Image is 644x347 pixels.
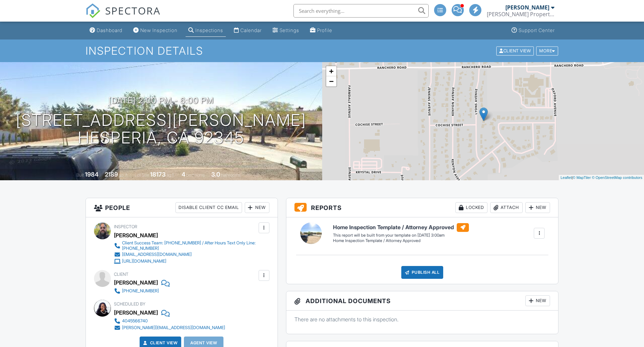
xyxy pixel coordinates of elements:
div: 18173 [150,171,166,178]
span: Client [114,272,128,277]
div: Webb Property Inspection [487,11,554,18]
a: Dashboard [87,24,125,37]
span: sq.ft. [167,172,175,178]
div: 4 [182,171,185,178]
div: Support Center [519,27,555,33]
div: [URL][DOMAIN_NAME] [122,259,166,264]
a: Support Center [509,24,557,37]
a: Settings [270,24,302,37]
div: Publish All [401,266,444,279]
div: More [536,46,558,55]
div: This report will be built from your template on [DATE] 3:00am [333,233,469,238]
span: SPECTORA [105,3,161,18]
div: [PHONE_NUMBER] [122,288,159,294]
div: 2189 [105,171,118,178]
div: Client View [496,46,534,55]
span: sq. ft. [119,172,128,178]
div: [PERSON_NAME] [114,277,158,288]
h3: Reports [286,198,558,217]
a: Leaflet [560,176,572,180]
input: Search everything... [293,4,429,18]
h6: Home Inspection Template / Attorney Approved [333,223,469,232]
a: Client Success Team: [PHONE_NUMBER] / After Hours Text Only Line: [PHONE_NUMBER] [114,240,257,251]
div: Profile [317,27,332,33]
span: bedrooms [186,172,205,178]
a: Inspections [186,24,226,37]
a: © OpenStreetMap contributors [592,176,642,180]
a: [URL][DOMAIN_NAME] [114,258,257,265]
div: New [525,202,550,213]
h3: People [86,198,278,217]
div: Dashboard [97,27,122,33]
div: | [559,175,644,181]
span: Lot Size [135,172,149,178]
div: Settings [280,27,299,33]
div: Locked [455,202,487,213]
div: Calendar [240,27,262,33]
div: Client Success Team: [PHONE_NUMBER] / After Hours Text Only Line: [PHONE_NUMBER] [122,240,257,251]
a: [EMAIL_ADDRESS][DOMAIN_NAME] [114,251,257,258]
div: 4045566740 [122,318,148,324]
div: New Inspection [140,27,177,33]
a: Zoom out [326,76,336,86]
div: New [525,295,550,306]
a: [PHONE_NUMBER] [114,288,164,294]
div: [PERSON_NAME] [505,4,549,11]
h1: Inspection Details [86,45,559,57]
a: New Inspection [130,24,180,37]
h3: Additional Documents [286,291,558,311]
div: New [245,202,269,213]
a: SPECTORA [86,9,161,23]
span: Inspector [114,224,137,229]
a: Profile [307,24,335,37]
a: 4045566740 [114,318,225,324]
span: bathrooms [221,172,240,178]
div: 1984 [85,171,98,178]
div: Attach [490,202,523,213]
a: © MapTiler [573,176,591,180]
div: [PERSON_NAME] [114,308,158,318]
div: Inspections [195,27,223,33]
div: Home Inspection Template / Attorney Approved [333,238,469,244]
div: [EMAIL_ADDRESS][DOMAIN_NAME] [122,252,192,257]
a: [PERSON_NAME][EMAIL_ADDRESS][DOMAIN_NAME] [114,324,225,331]
div: Disable Client CC Email [175,202,242,213]
div: [PERSON_NAME] [114,230,158,240]
a: Client View [142,340,178,346]
div: [PERSON_NAME][EMAIL_ADDRESS][DOMAIN_NAME] [122,325,225,330]
img: The Best Home Inspection Software - Spectora [86,3,100,18]
h3: [DATE] 2:00 pm - 6:00 pm [109,96,214,105]
a: Client View [496,48,535,53]
h1: [STREET_ADDRESS][PERSON_NAME] Hesperia, CA 92345 [16,111,306,147]
a: Calendar [231,24,264,37]
span: Scheduled By [114,301,145,306]
div: 3.0 [211,171,220,178]
span: Built [76,172,84,178]
p: There are no attachments to this inspection. [294,316,550,323]
a: Zoom in [326,66,336,76]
